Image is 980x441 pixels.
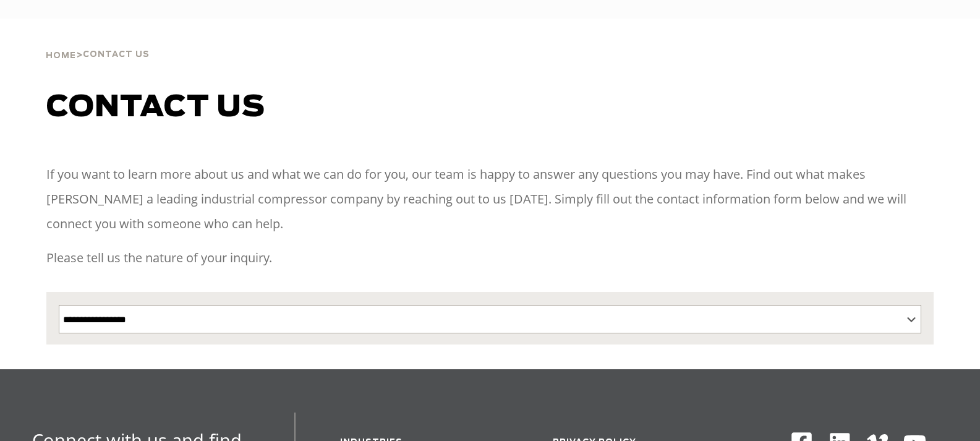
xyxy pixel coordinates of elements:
div: > [46,19,150,66]
p: Please tell us the nature of your inquiry. [46,246,933,270]
span: Contact us [46,93,265,122]
p: If you want to learn more about us and what we can do for you, our team is happy to answer any qu... [46,162,933,236]
span: Home [46,52,76,60]
a: Home [46,49,76,61]
span: Contact Us [83,51,150,59]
